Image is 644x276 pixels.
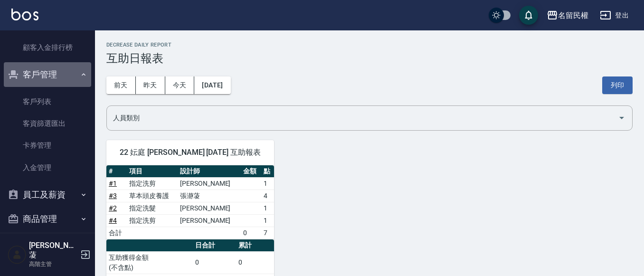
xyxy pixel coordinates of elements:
[178,165,241,178] th: 設計師
[109,204,117,212] a: #2
[236,239,274,252] th: 累計
[165,76,195,94] button: 今天
[106,165,127,178] th: #
[106,42,633,48] h2: Decrease Daily Report
[178,190,241,202] td: 張瀞蓤
[106,251,193,274] td: 互助獲得金額 (不含點)
[127,202,178,214] td: 指定洗髮
[136,76,165,94] button: 昨天
[236,251,274,274] td: 0
[261,227,274,239] td: 7
[261,190,274,202] td: 4
[111,110,614,126] input: 人員名稱
[106,52,633,65] h3: 互助日報表
[4,91,91,113] a: 客戶列表
[127,190,178,202] td: 草本頭皮養護
[4,157,91,179] a: 入金管理
[4,231,91,256] button: 行銷工具
[106,227,127,239] td: 合計
[241,227,261,239] td: 0
[194,76,230,94] button: [DATE]
[614,110,629,125] button: Open
[596,7,633,24] button: 登出
[4,62,91,87] button: 客戶管理
[109,217,117,224] a: #4
[106,165,274,239] table: a dense table
[543,6,592,25] button: 名留民權
[178,202,241,214] td: [PERSON_NAME]
[193,239,236,252] th: 日合計
[193,251,236,274] td: 0
[261,214,274,227] td: 1
[118,148,263,157] span: 22 妘庭 [PERSON_NAME] [DATE] 互助報表
[4,113,91,134] a: 客資篩選匯出
[29,260,77,268] p: 高階主管
[519,6,538,25] button: save
[178,177,241,190] td: [PERSON_NAME]
[29,241,77,260] h5: [PERSON_NAME]蓤
[127,165,178,178] th: 項目
[106,76,136,94] button: 前天
[4,37,91,58] a: 顧客入金排行榜
[127,214,178,227] td: 指定洗剪
[178,214,241,227] td: [PERSON_NAME]
[11,9,38,20] img: Logo
[261,165,274,178] th: 點
[4,134,91,156] a: 卡券管理
[558,10,588,21] div: 名留民權
[4,182,91,207] button: 員工及薪資
[127,177,178,190] td: 指定洗剪
[602,76,633,94] button: 列印
[4,207,91,231] button: 商品管理
[109,192,117,200] a: #3
[241,165,261,178] th: 金額
[261,202,274,214] td: 1
[8,245,27,264] img: Person
[109,180,117,187] a: #1
[261,177,274,190] td: 1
